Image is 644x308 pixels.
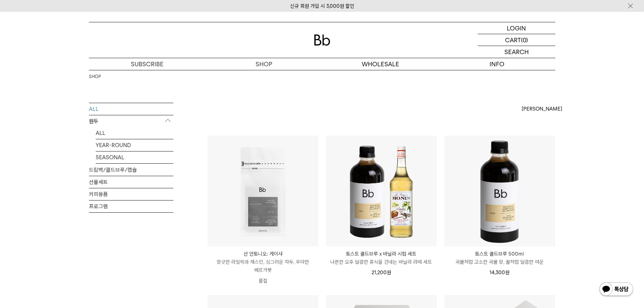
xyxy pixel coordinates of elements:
[89,103,173,115] a: ALL
[505,34,521,46] p: CART
[444,250,555,258] p: 토스트 콜드브루 500ml
[439,58,555,70] p: INFO
[478,34,555,46] a: CART (0)
[89,188,173,200] a: 커피용품
[96,139,173,151] a: YEAR-ROUND
[372,269,391,276] span: 21,200
[387,269,391,276] span: 원
[89,200,173,212] a: 프로그램
[206,58,322,70] a: SHOP
[89,115,173,127] p: 원두
[96,127,173,139] a: ALL
[322,58,439,70] p: WHOLESALE
[208,250,318,258] p: 산 안토니오: 게이샤
[444,136,555,246] img: 토스트 콜드브루 500ml
[504,46,529,58] p: SEARCH
[89,176,173,188] a: 선물세트
[507,22,526,34] p: LOGIN
[89,73,101,80] a: SHOP
[326,250,437,266] a: 토스트 콜드브루 x 바닐라 시럽 세트 나른한 오후 달콤한 휴식을 건네는 바닐라 라떼 세트
[478,22,555,34] a: LOGIN
[326,258,437,266] p: 나른한 오후 달콤한 휴식을 건네는 바닐라 라떼 세트
[208,136,318,246] img: 산 안토니오: 게이샤
[505,269,509,276] span: 원
[290,3,354,9] a: 신규 회원 가입 시 3,000원 할인
[89,164,173,176] a: 드립백/콜드브루/캡슐
[326,250,437,258] p: 토스트 콜드브루 x 바닐라 시럽 세트
[522,105,562,113] span: [PERSON_NAME]
[208,250,318,274] a: 산 안토니오: 게이샤 향긋한 라일락과 재스민, 싱그러운 자두, 우아한 베르가못
[208,274,318,288] p: 품절
[599,282,634,298] img: 카카오톡 채널 1:1 채팅 버튼
[96,151,173,163] a: SEASONAL
[521,34,528,46] p: (0)
[208,258,318,274] p: 향긋한 라일락과 재스민, 싱그러운 자두, 우아한 베르가못
[444,250,555,266] a: 토스트 콜드브루 500ml 곡물처럼 고소한 곡물 향, 꿀처럼 달콤한 여운
[326,136,437,246] img: 토스트 콜드브루 x 바닐라 시럽 세트
[490,269,509,276] span: 14,300
[89,58,206,70] a: SUBSCRIBE
[444,258,555,266] p: 곡물처럼 고소한 곡물 향, 꿀처럼 달콤한 여운
[314,34,330,46] img: 로고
